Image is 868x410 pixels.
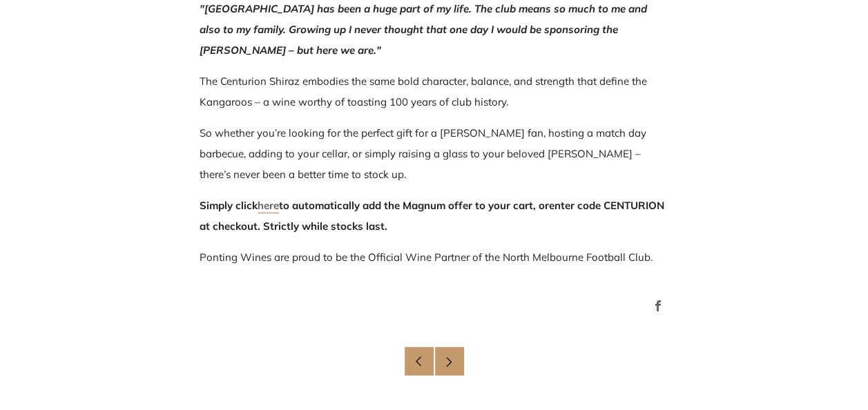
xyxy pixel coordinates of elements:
[200,251,653,264] span: Ponting Wines are proud to be the Official Wine Partner of the North Melbourne Football Club.
[258,219,387,233] span: . Strictly while stocks last.
[200,199,549,212] span: Simply click to automatically add the Magnum offer to your cart, or
[200,75,647,108] span: The Centurion Shiraz embodies the same bold character, balance, and strength that define the Kang...
[258,199,279,213] a: here
[200,126,646,181] span: So whether you’re looking for the perfect gift for a [PERSON_NAME] fan, hosting a match day barbe...
[200,2,647,57] em: "[GEOGRAPHIC_DATA] has been a huge part of my life. The club means so much to me and also to my f...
